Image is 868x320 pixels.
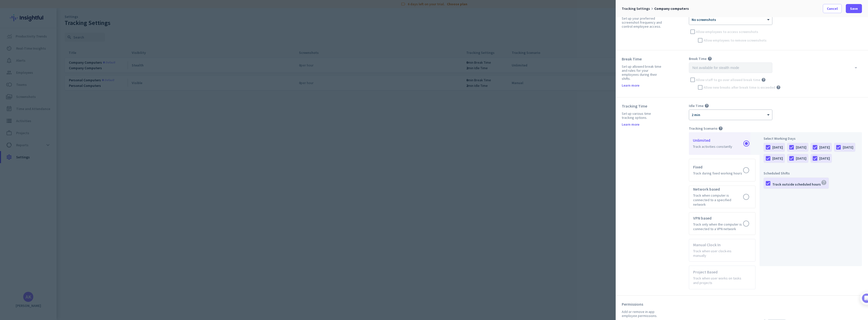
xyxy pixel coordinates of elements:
div: It's time to add your employees! This is crucial since Insightful will start collecting their act... [19,96,88,117]
span: Home [7,170,18,173]
div: Track outside scheduled hours [772,180,827,187]
div: [PERSON_NAME] from Insightful [28,54,83,59]
div: 1Add employees [9,86,92,94]
button: Add your employees [19,121,68,131]
div: Select Working Days [764,136,858,141]
i: help [718,126,723,131]
app-radio-card: Network based [689,186,755,208]
h1: Tasks [43,2,59,11]
i: help [776,85,781,90]
div: [DATE] [819,156,830,161]
div: Close [89,2,98,11]
span: Idle Time [689,103,703,108]
div: [DATE] [772,145,783,150]
p: About 10 minutes [64,66,96,72]
i: help [708,56,712,61]
span: Messages [29,170,47,173]
button: Save [846,4,862,13]
div: Tracking Time [622,103,664,109]
a: Learn more [622,84,639,87]
p: 4 steps [5,66,18,72]
div: Break Time [622,56,664,61]
i: help [704,103,709,108]
button: Tasks [76,157,101,177]
div: Initial tracking settings and how to edit them [19,145,86,155]
span: Cancel [827,6,838,11]
span: Tasks [83,170,94,173]
div: 🎊 Welcome to Insightful! 🎊 [7,19,94,38]
div: Set up your preferred screenshot frequency and control employee access. [622,16,664,28]
i: keyboard_arrow_right [650,7,654,11]
div: You're just a few steps away from completing the essential app setup [7,38,94,50]
div: 2Initial tracking settings and how to edit them [9,143,92,155]
i: arrow_drop_down [853,65,859,71]
span: Save [850,6,858,11]
div: [DATE] [772,156,783,161]
div: Set up allowed break time and rules for your employees during their shifts. [622,64,664,81]
span: Break Time [689,56,707,61]
button: Cancel [823,4,842,13]
app-radio-card: Manual Clock In [689,239,755,262]
span: Help [59,170,67,173]
span: Company computers [654,6,689,11]
app-radio-card: Project Based [689,266,755,289]
div: Add or remove in-app employee permissions. [622,310,664,318]
app-radio-card: Fixed [689,159,755,182]
div: Scheduled Shifts [764,171,858,175]
div: Set up various time tracking options. [622,112,664,120]
span: Tracking Settings [622,6,650,11]
input: Not available for stealth mode [689,62,772,73]
div: [DATE] [796,145,806,150]
button: Messages [25,157,50,177]
div: [DATE] [819,145,830,150]
a: Learn more [622,123,639,126]
i: help [821,180,827,186]
span: Tracking Scenario [689,126,717,131]
button: Help [50,157,76,177]
app-radio-card: Unlimited [689,132,755,155]
app-radio-card: VPN based [689,212,755,235]
img: Profile image for Tamara [18,53,26,61]
div: [DATE] [796,156,806,161]
i: help [761,78,766,82]
div: Permissions [622,302,664,307]
div: [DATE] [843,145,853,150]
div: Add employees [19,88,86,93]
